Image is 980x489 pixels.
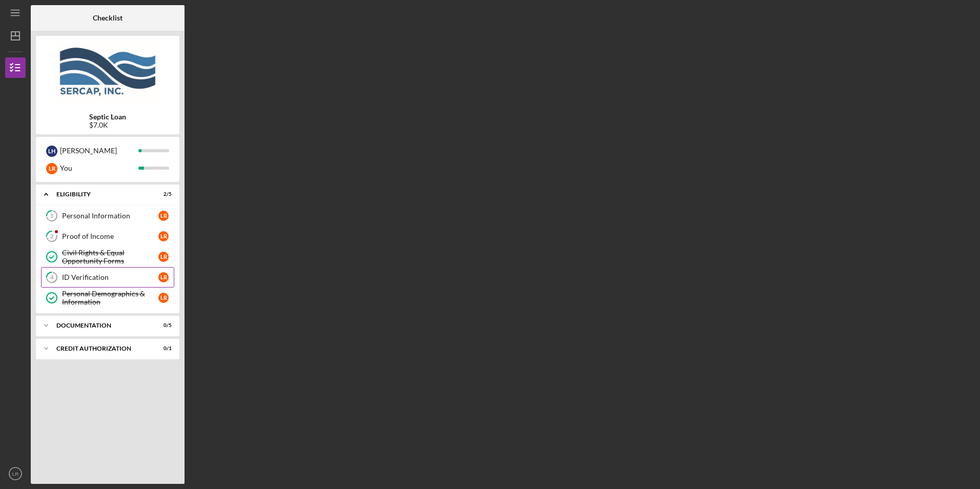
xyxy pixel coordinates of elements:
a: 2Proof of IncomeLR [41,226,174,247]
a: Civil Rights & Equal Opportunity FormsLR [41,247,174,267]
div: Eligibility [56,191,146,197]
a: 4ID VerificationLR [41,267,174,288]
div: [PERSON_NAME] [60,142,138,159]
div: L H [46,146,57,157]
tspan: 1 [50,213,53,219]
div: CREDIT AUTHORIZATION [56,345,146,352]
div: ID Verification [62,273,158,281]
div: L R [158,231,169,241]
div: Personal Demographics & Information [62,290,158,306]
b: Checklist [93,14,122,22]
tspan: 2 [50,233,53,240]
img: Product logo [36,41,179,103]
div: Documentation [56,322,146,329]
div: $7.0K [89,121,126,129]
div: 2 / 5 [153,191,172,197]
div: L R [158,293,169,303]
div: 0 / 5 [153,322,172,329]
b: Septic Loan [89,113,126,121]
a: Personal Demographics & InformationLR [41,288,174,308]
div: You [60,159,138,177]
div: L R [158,272,169,282]
button: LR [5,463,26,484]
tspan: 4 [50,274,54,281]
div: Civil Rights & Equal Opportunity Forms [62,249,158,265]
div: L R [46,163,57,174]
div: 0 / 1 [153,345,172,352]
div: L R [158,211,169,221]
div: Proof of Income [62,232,158,240]
a: 1Personal InformationLR [41,206,174,226]
div: L R [158,252,169,262]
text: LR [12,471,18,477]
div: Personal Information [62,212,158,220]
